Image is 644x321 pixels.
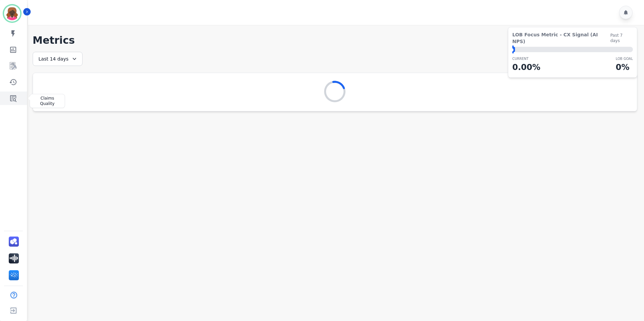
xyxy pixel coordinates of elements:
[33,52,83,66] div: Last 14 days
[610,33,633,43] span: Past 7 days
[512,47,515,52] div: ⬤
[512,61,540,73] p: 0.00 %
[616,61,633,73] p: 0 %
[512,31,610,45] span: LOB Focus Metric - CX Signal (AI NPS)
[4,5,20,22] img: Bordered avatar
[33,34,637,46] h1: Metrics
[512,56,540,61] p: CURRENT
[616,56,633,61] p: LOB Goal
